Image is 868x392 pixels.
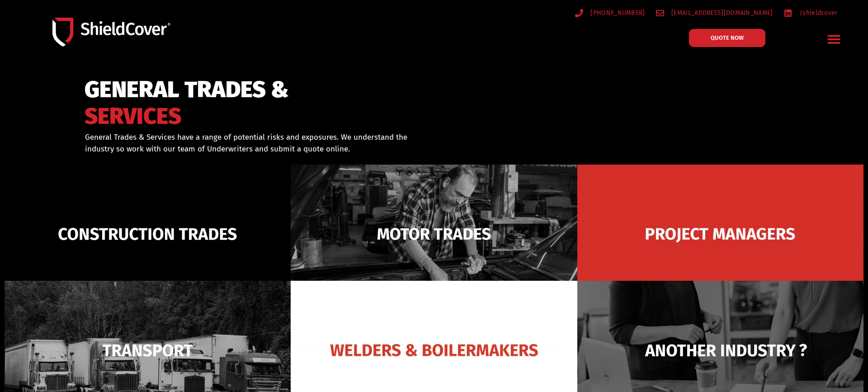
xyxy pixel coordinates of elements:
[656,7,773,19] a: [EMAIL_ADDRESS][DOMAIN_NAME]
[85,80,289,99] span: GENERAL TRADES &
[823,28,844,50] div: Menu Toggle
[85,132,422,155] p: General Trades & Services have a range of potential risks and exposures. We understand the indust...
[52,18,170,47] img: Shield-Cover-Underwriting-Australia-logo-full
[711,35,744,41] span: QUOTE NOW
[588,7,645,19] span: [PHONE_NUMBER]
[689,29,765,47] a: QUOTE NOW
[575,7,645,19] a: [PHONE_NUMBER]
[797,7,838,19] span: /shieldcover
[784,7,838,19] a: /shieldcover
[669,7,773,19] span: [EMAIL_ADDRESS][DOMAIN_NAME]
